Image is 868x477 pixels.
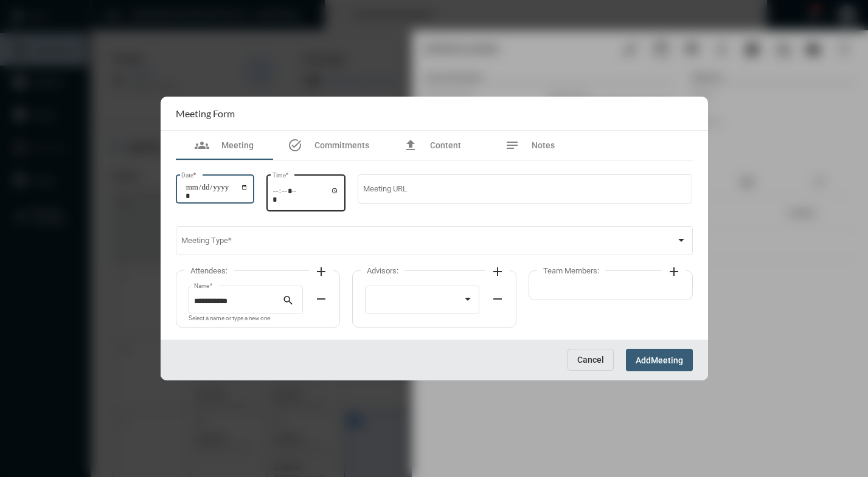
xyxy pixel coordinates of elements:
mat-hint: Select a name or type a new one [189,315,270,322]
mat-icon: add [667,264,681,279]
mat-icon: notes [505,138,519,153]
mat-icon: add [490,264,505,279]
h2: Meeting Form [176,108,235,119]
mat-icon: add [314,264,328,279]
mat-icon: remove [314,292,328,306]
span: Meeting [221,140,254,150]
mat-icon: task_alt [288,138,302,153]
mat-icon: groups [195,138,209,153]
span: Notes [532,140,555,150]
span: Cancel [577,355,604,365]
label: Team Members: [537,266,605,275]
label: Advisors: [361,266,404,275]
mat-icon: remove [490,292,505,306]
span: Add [636,355,651,365]
span: Meeting [651,355,683,365]
mat-icon: search [282,294,297,309]
span: Commitments [314,140,369,150]
button: AddMeeting [626,349,693,371]
mat-icon: file_upload [403,138,418,153]
label: Attendees: [184,266,234,275]
button: Cancel [568,349,614,371]
span: Content [430,140,461,150]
